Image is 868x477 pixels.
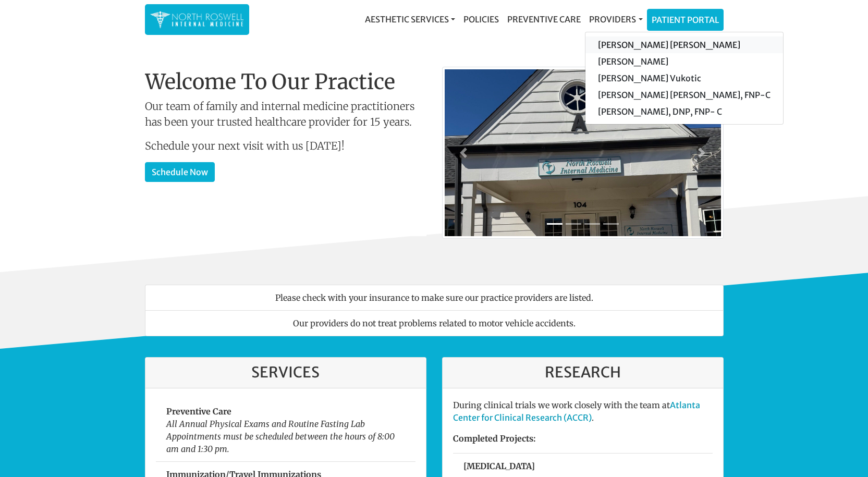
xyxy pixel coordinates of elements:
a: [PERSON_NAME] [PERSON_NAME], FNP-C [585,87,783,103]
a: Providers [585,9,646,30]
li: Our providers do not treat problems related to motor vehicle accidents. [145,310,724,336]
h3: Research [453,364,713,382]
a: [PERSON_NAME] Vukotic [585,70,783,87]
a: [PERSON_NAME] [585,53,783,70]
p: Our team of family and internal medicine practitioners has been your trusted healthcare provider ... [145,99,426,130]
h1: Welcome To Our Practice [145,69,426,94]
a: Aesthetic Services [361,9,459,30]
a: Schedule Now [145,162,215,182]
em: All Annual Physical Exams and Routine Fasting Lab Appointments must be scheduled between the hour... [166,419,395,454]
p: Schedule your next visit with us [DATE]! [145,138,426,154]
a: Patient Portal [647,9,723,30]
img: North Roswell Internal Medicine [150,9,244,30]
h3: Services [156,364,415,382]
strong: Preventive Care [166,406,231,417]
p: During clinical trials we work closely with the team at . [453,399,713,424]
li: Please check with your insurance to make sure our practice providers are listed. [145,285,724,311]
strong: [MEDICAL_DATA] [463,461,535,471]
strong: Completed Projects: [453,433,536,444]
a: Policies [459,9,503,30]
a: [PERSON_NAME] [PERSON_NAME] [585,36,783,53]
a: Atlanta Center for Clinical Research (ACCR) [453,400,700,423]
a: Preventive Care [503,9,585,30]
a: [PERSON_NAME], DNP, FNP- C [585,103,783,120]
